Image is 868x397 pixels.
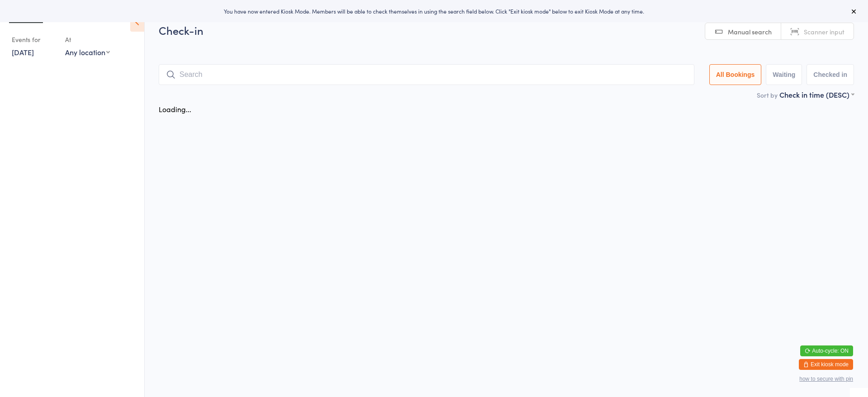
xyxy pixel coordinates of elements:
[709,64,762,85] button: All Bookings
[804,27,844,36] span: Scanner input
[159,104,191,114] div: Loading...
[807,64,854,85] button: Checked in
[779,90,854,99] div: Check in time (DESC)
[159,64,694,85] input: Search
[800,345,853,356] button: Auto-cycle: ON
[14,7,854,15] div: You have now entered Kiosk Mode. Members will be able to check themselves in using the search fie...
[766,64,802,85] button: Waiting
[65,47,110,57] div: Any location
[12,47,34,57] a: [DATE]
[799,359,853,370] button: Exit kiosk mode
[728,27,772,36] span: Manual search
[12,32,56,47] div: Events for
[65,32,110,47] div: At
[799,376,853,382] button: how to secure with pin
[757,90,778,99] label: Sort by
[159,23,854,38] h2: Check-in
